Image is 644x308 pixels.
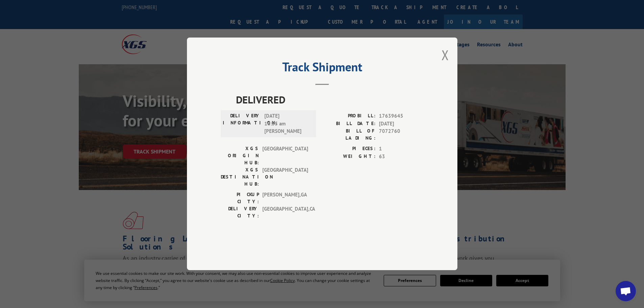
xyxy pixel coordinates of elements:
[442,46,449,64] button: Close modal
[236,92,424,108] span: DELIVERED
[221,206,259,220] label: DELIVERY CITY:
[264,113,310,136] span: [DATE] 10:55 am [PERSON_NAME]
[262,191,308,206] span: [PERSON_NAME] , GA
[379,153,424,161] span: 63
[262,206,308,220] span: [GEOGRAPHIC_DATA] , CA
[221,191,259,206] label: PICKUP CITY:
[379,128,424,142] span: 7072760
[221,145,259,167] label: XGS ORIGIN HUB:
[379,113,424,120] span: 17639645
[322,120,376,128] label: BILL DATE:
[616,281,636,301] div: Open chat
[379,120,424,128] span: [DATE]
[262,167,308,188] span: [GEOGRAPHIC_DATA]
[322,145,376,153] label: PIECES:
[221,62,424,75] h2: Track Shipment
[223,113,261,136] label: DELIVERY INFORMATION:
[322,153,376,161] label: WEIGHT:
[322,113,376,120] label: PROBILL:
[221,167,259,188] label: XGS DESTINATION HUB:
[322,128,376,142] label: BILL OF LADING:
[262,145,308,167] span: [GEOGRAPHIC_DATA]
[379,145,424,153] span: 1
